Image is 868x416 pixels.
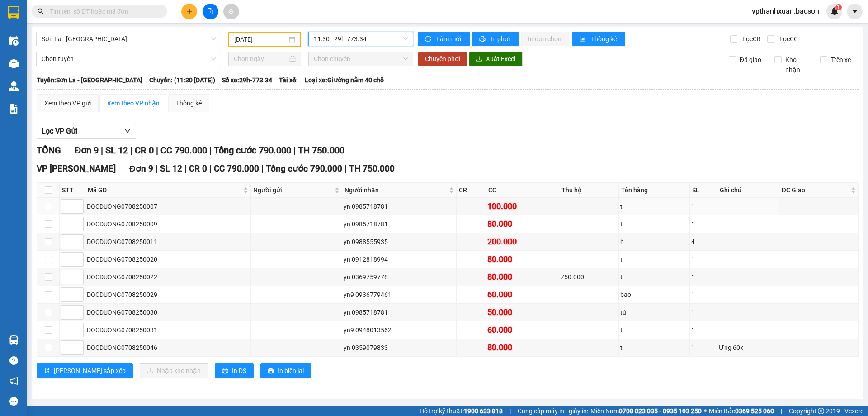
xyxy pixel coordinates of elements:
span: TH 750.000 [298,145,344,156]
span: Chuyến: (11:30 [DATE]) [149,75,215,85]
div: yn 0359079833 [344,343,455,353]
span: | [509,406,511,416]
span: Xuất Excel [486,54,515,64]
span: Đơn 9 [129,163,153,174]
button: caret-down [847,4,863,19]
img: warehouse-icon [9,81,19,91]
div: DOCDUONG0708250022 [87,272,249,282]
span: Chọn chuyến [314,52,408,66]
div: 80.000 [487,253,557,266]
span: | [209,163,212,174]
div: DOCDUONG0708250020 [87,254,249,264]
th: CC [486,183,559,198]
button: Lọc VP Gửi [37,124,136,139]
span: 1 [837,4,840,10]
div: Ứng 60k [719,343,778,353]
span: Người nhận [344,185,448,195]
span: | [781,406,782,416]
span: Đơn 9 [75,145,99,156]
button: In đơn chọn [521,32,570,46]
td: DOCDUONG0708250022 [85,268,251,286]
div: 1 [691,325,716,335]
div: DOCDUONG0708250011 [87,237,249,247]
span: ⚪️ [704,409,707,413]
button: syncLàm mới [418,32,470,46]
span: vpthanhxuan.bacson [745,5,826,17]
span: Cung cấp máy in - giấy in: [518,406,588,416]
span: down [124,127,131,134]
div: t [620,201,688,211]
div: t [620,272,688,282]
div: h [620,237,688,247]
div: 100.000 [487,200,557,213]
div: yn 0912818994 [344,254,455,264]
div: DOCDUONG0708250030 [87,307,249,317]
span: bar-chart [580,36,587,43]
span: | [101,145,103,156]
div: yn 0988555935 [344,237,455,247]
td: DOCDUONG0708250020 [85,251,251,268]
strong: 0369 525 060 [735,407,774,415]
b: Tuyến: Sơn La - [GEOGRAPHIC_DATA] [37,77,142,84]
span: search [38,8,44,14]
div: 1 [691,272,716,282]
button: printerIn phơi [472,32,519,46]
span: Lọc VP Gửi [42,125,77,137]
span: In DS [232,366,246,376]
img: logo-vxr [8,6,19,19]
button: sort-ascending[PERSON_NAME] sắp xếp [37,363,133,378]
div: DOCDUONG0708250031 [87,325,249,335]
div: yn 0985718781 [344,307,455,317]
span: printer [268,368,274,375]
span: TH 750.000 [349,163,395,174]
div: 4 [691,237,716,247]
span: SL 12 [160,163,182,174]
div: yn9 0948013562 [344,325,455,335]
div: yn 0985718781 [344,201,455,211]
span: sync [425,36,433,43]
span: Miền Nam [590,406,702,416]
img: warehouse-icon [9,335,19,345]
span: notification [9,377,18,385]
span: sort-ascending [44,368,50,375]
td: DOCDUONG0708250029 [85,286,251,304]
th: Ghi chú [717,183,779,198]
span: Kho nhận [782,55,813,75]
span: printer [479,36,487,43]
div: 1 [691,219,716,229]
div: 80.000 [487,341,557,354]
div: Xem theo VP nhận [107,98,160,108]
span: Lọc CR [739,34,762,44]
div: 1 [691,201,716,211]
button: plus [181,4,197,19]
button: printerIn DS [215,363,254,378]
img: warehouse-icon [9,36,19,46]
img: icon-new-feature [830,7,839,15]
span: Sơn La - Hà Nội [42,32,216,46]
th: Tên hàng [619,183,690,198]
span: | [130,145,132,156]
td: DOCDUONG0708250011 [85,233,251,251]
div: 60.000 [487,324,557,336]
th: Thu hộ [559,183,619,198]
span: plus [186,8,193,14]
span: Số xe: 29h-773.34 [222,75,272,85]
span: TỔNG [37,145,61,156]
div: 80.000 [487,218,557,230]
div: Thống kê [176,98,202,108]
input: Tìm tên, số ĐT hoặc mã đơn [50,6,156,16]
span: CC 790.000 [214,163,259,174]
button: bar-chartThống kê [572,32,625,46]
button: aim [223,4,239,19]
span: Hỗ trợ kỹ thuật: [420,406,503,416]
div: yn9 0936779461 [344,290,455,300]
div: t [620,343,688,353]
div: 60.000 [487,288,557,301]
span: caret-down [851,7,859,15]
div: 750.000 [561,272,617,282]
input: Chọn ngày [234,54,288,64]
span: SL 12 [105,145,128,156]
span: | [209,145,212,156]
div: 200.000 [487,235,557,248]
th: CR [457,183,486,198]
